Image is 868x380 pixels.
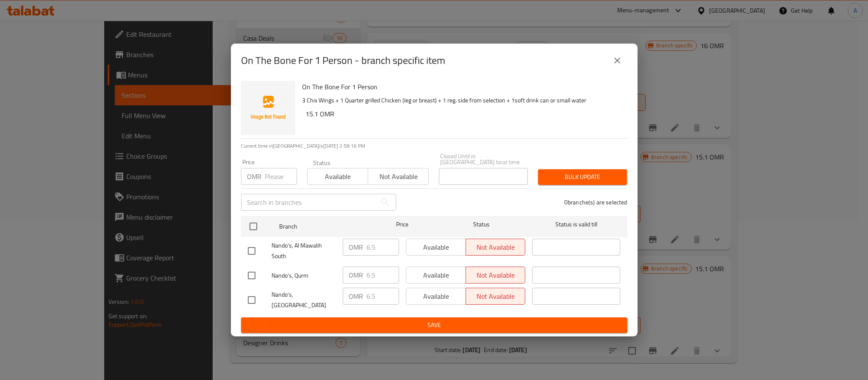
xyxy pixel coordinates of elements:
input: Search in branches [241,194,377,211]
span: Nando's, [GEOGRAPHIC_DATA] [272,289,336,311]
span: Status [437,219,525,230]
span: Bulk update [545,172,620,182]
span: Available [311,171,365,183]
button: Not available [368,168,429,185]
p: OMR [349,270,363,280]
p: OMR [247,171,261,182]
p: OMR [349,291,363,301]
span: Nando's, Al Mawalih South [272,240,336,262]
p: 0 branche(s) are selected [564,198,627,207]
h6: 15.1 OMR [305,108,621,120]
button: Bulk update [538,169,627,185]
p: 3 Chix Wings + 1 Quarter grilled Chicken (leg or breast) + 1 reg. side from selection + 1soft dri... [302,95,621,106]
span: Save [248,320,621,330]
p: Current time in [GEOGRAPHIC_DATA] is [DATE] 2:58:16 PM [241,142,627,150]
span: Price [374,219,430,230]
h2: On The Bone For 1 Person - branch specific item [241,54,445,67]
img: On The Bone For 1 Person [241,81,295,135]
span: Nando's, Qurm [272,270,336,281]
button: close [607,50,627,71]
input: Please enter price [366,267,399,284]
p: OMR [349,242,363,252]
input: Please enter price [265,168,297,185]
span: Status is valid till [532,219,620,230]
input: Please enter price [366,288,399,305]
h6: On The Bone For 1 Person [302,81,621,93]
button: Save [241,317,627,333]
span: Branch [279,221,367,232]
button: Available [307,168,368,185]
input: Please enter price [366,239,399,256]
span: Not available [372,171,425,183]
